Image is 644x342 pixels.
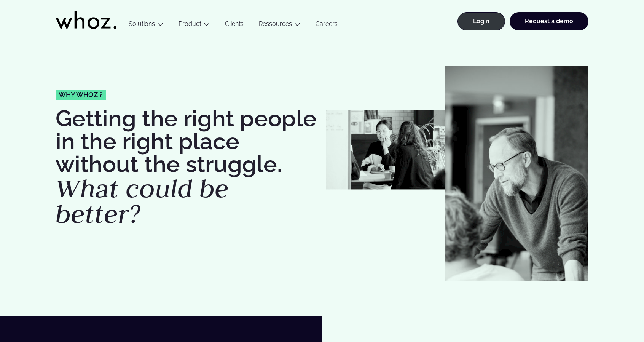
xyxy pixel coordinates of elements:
[56,107,318,227] h1: Getting the right people in the right place without the struggle.
[251,20,308,30] button: Ressources
[59,91,103,98] span: Why whoz ?
[259,20,292,27] a: Ressources
[457,12,505,30] a: Login
[217,20,251,30] a: Clients
[179,20,201,27] a: Product
[308,20,345,30] a: Careers
[445,66,588,281] img: Jean-Philippe Couturier whozzy
[326,110,445,190] img: Whozzies-working
[510,12,588,30] a: Request a demo
[56,171,229,231] em: What could be better?
[121,20,171,30] button: Solutions
[171,20,217,30] button: Product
